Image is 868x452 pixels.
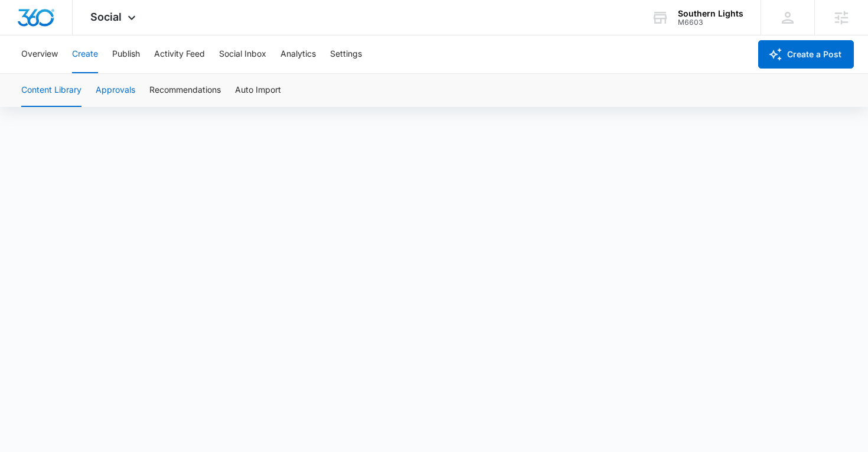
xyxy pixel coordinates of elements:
[330,35,362,73] button: Settings
[219,35,266,73] button: Social Inbox
[21,35,58,73] button: Overview
[90,11,122,23] span: Social
[72,35,98,73] button: Create
[21,74,81,107] button: Content Library
[758,40,854,69] button: Create a Post
[154,35,205,73] button: Activity Feed
[112,35,140,73] button: Publish
[96,74,135,107] button: Approvals
[235,74,281,107] button: Auto Import
[678,9,743,18] div: account name
[678,18,743,27] div: account id
[149,74,221,107] button: Recommendations
[280,35,316,73] button: Analytics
